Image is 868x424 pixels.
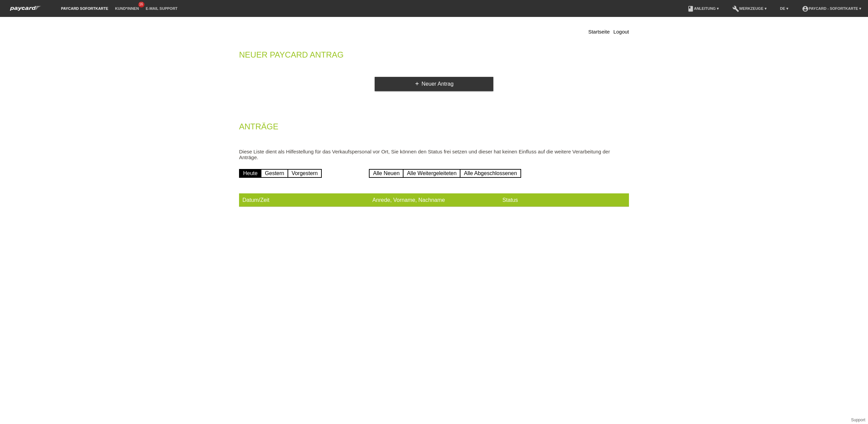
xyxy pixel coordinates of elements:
a: bookAnleitung ▾ [684,6,722,10]
i: account_circle [802,5,809,12]
span: 16 [138,2,144,7]
img: paycard Sofortkarte [7,5,44,12]
a: Startseite [588,29,610,35]
a: Vorgestern [288,169,322,178]
th: Anrede, Vorname, Nachname [369,193,499,207]
a: account_circlepaycard - Sofortkarte ▾ [798,6,865,10]
i: book [687,5,694,12]
a: paycard Sofortkarte [58,6,112,10]
i: build [732,5,739,12]
p: Diese Liste dient als Hilfestellung für das Verkaufspersonal vor Ort, Sie können den Status frei ... [239,149,629,160]
a: Gestern [261,169,288,178]
a: Heute [239,169,262,178]
a: DE ▾ [777,6,792,10]
i: add [414,81,420,86]
a: E-Mail Support [142,6,181,10]
h2: Neuer Paycard Antrag [239,51,629,62]
a: buildWerkzeuge ▾ [729,6,770,10]
th: Status [499,193,629,207]
a: Alle Neuen [369,169,403,178]
h2: Anträge [239,123,629,133]
a: addNeuer Antrag [375,77,493,91]
a: Support [851,418,865,422]
a: Alle Weitergeleiteten [403,169,460,178]
a: Kund*innen [112,6,142,10]
a: Alle Abgeschlossenen [460,169,521,178]
th: Datum/Zeit [239,193,369,207]
a: paycard Sofortkarte [7,8,44,13]
a: Logout [613,29,629,35]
